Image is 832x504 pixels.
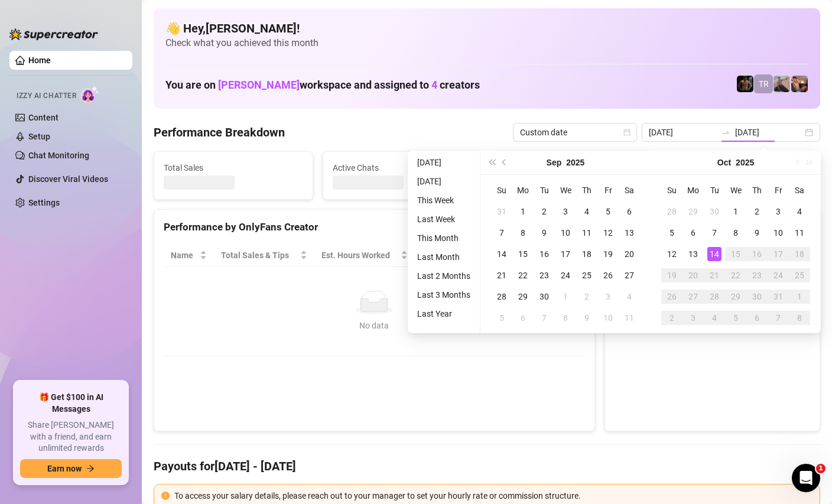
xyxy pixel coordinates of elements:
span: to [721,128,730,137]
h4: Payouts for [DATE] - [DATE] [154,458,820,474]
span: Custom date [520,123,630,141]
th: Name [164,244,214,267]
span: calendar [623,129,630,136]
input: End date [735,126,802,139]
img: logo-BBDzfeDw.svg [9,28,98,40]
span: [PERSON_NAME] [218,79,300,91]
th: Total Sales & Tips [214,244,314,267]
span: Name [171,249,197,262]
span: Active Chats [333,161,472,174]
span: exclamation-circle [161,492,170,500]
span: Total Sales [164,161,303,174]
th: Sales / Hour [415,244,491,267]
span: 4 [431,79,437,91]
h4: 👋 Hey, [PERSON_NAME] ! [165,20,808,37]
span: Sales / Hour [422,249,474,262]
span: swap-right [721,128,730,137]
span: TR [759,77,769,90]
div: Performance by OnlyFans Creator [164,219,585,235]
img: Trent [737,76,753,92]
a: Settings [28,198,60,207]
a: Home [28,56,51,65]
a: Content [28,113,58,122]
span: Check what you achieved this month [165,37,808,50]
div: No data [175,319,573,332]
span: Total Sales & Tips [221,249,297,262]
div: Sales by OnlyFans Creator [615,219,810,235]
a: Chat Monitoring [28,151,89,160]
h1: You are on workspace and assigned to creators [165,79,480,92]
span: 🎁 Get $100 in AI Messages [20,392,122,415]
span: Izzy AI Chatter [17,90,76,102]
span: Share [PERSON_NAME] with a friend, and earn unlimited rewards [20,420,122,454]
a: Setup [28,132,50,141]
span: Messages Sent [502,161,641,174]
button: Earn nowarrow-right [20,459,122,478]
span: 1 [816,464,825,473]
th: Chat Conversion [491,244,585,267]
iframe: Intercom live chat [792,464,820,492]
div: Est. Hours Worked [321,249,399,262]
div: To access your salary details, please reach out to your manager to set your hourly rate or commis... [174,489,812,502]
a: Discover Viral Videos [28,174,108,184]
input: Start date [649,126,716,139]
h4: Performance Breakdown [154,124,285,141]
img: AI Chatter [81,86,99,103]
span: Chat Conversion [498,249,568,262]
span: Earn now [47,464,82,473]
img: LC [773,76,790,92]
span: arrow-right [86,464,95,473]
img: Osvaldo [791,76,808,92]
